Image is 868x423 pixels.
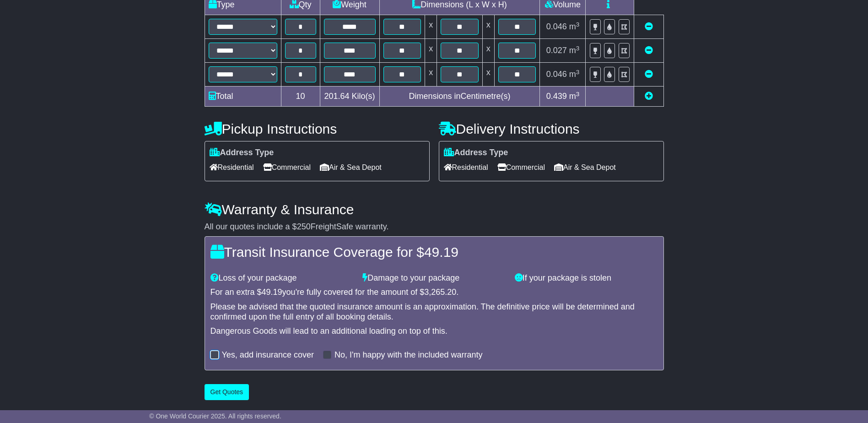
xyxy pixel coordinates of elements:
[320,87,379,107] td: Kilo(s)
[324,92,349,101] span: 201.64
[205,222,664,232] div: All our quotes include a $ FreightSafe warranty.
[206,273,358,283] div: Loss of your package
[297,222,311,231] span: 250
[334,350,483,360] label: No, I'm happy with the included warranty
[576,91,580,98] sup: 3
[546,70,567,79] span: 0.046
[205,384,249,400] button: Get Quotes
[546,92,567,101] span: 0.439
[569,70,580,79] span: m
[210,326,658,336] div: Dangerous Goods will lead to an additional loading on top of this.
[444,148,508,158] label: Address Type
[320,160,382,174] span: Air & Sea Depot
[205,87,281,107] td: Total
[554,160,616,174] span: Air & Sea Depot
[645,70,653,79] a: Remove this item
[546,46,567,55] span: 0.027
[149,412,281,420] span: © One World Courier 2025. All rights reserved.
[281,87,320,107] td: 10
[482,39,494,63] td: x
[576,21,580,28] sup: 3
[569,92,580,101] span: m
[262,287,282,297] span: 49.19
[569,22,580,31] span: m
[546,22,567,31] span: 0.046
[425,39,437,63] td: x
[482,15,494,39] td: x
[439,121,664,136] h4: Delivery Instructions
[358,273,510,283] div: Damage to your package
[497,160,545,174] span: Commercial
[210,244,658,260] h4: Transit Insurance Coverage for $
[263,160,311,174] span: Commercial
[645,46,653,55] a: Remove this item
[205,202,664,217] h4: Warranty & Insurance
[210,148,274,158] label: Address Type
[645,22,653,31] a: Remove this item
[569,46,580,55] span: m
[444,160,488,174] span: Residential
[424,287,456,297] span: 3,265.20
[425,63,437,87] td: x
[210,287,658,298] div: For an extra $ you're fully covered for the amount of $ .
[379,87,540,107] td: Dimensions in Centimetre(s)
[510,273,663,283] div: If your package is stolen
[425,15,437,39] td: x
[576,45,580,52] sup: 3
[205,121,430,136] h4: Pickup Instructions
[482,63,494,87] td: x
[210,302,658,322] div: Please be advised that the quoted insurance amount is an approximation. The definitive price will...
[210,160,254,174] span: Residential
[424,244,458,260] span: 49.19
[576,69,580,76] sup: 3
[645,92,653,101] a: Add new item
[222,350,314,360] label: Yes, add insurance cover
